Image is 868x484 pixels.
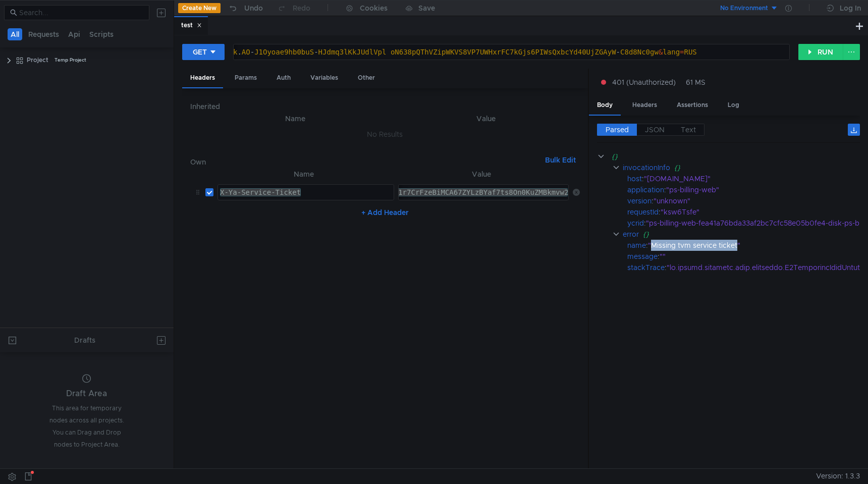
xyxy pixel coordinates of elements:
[182,44,225,60] button: GET
[270,1,317,16] button: Redo
[816,469,860,483] span: Version: 1.3.3
[27,52,48,68] div: Project
[293,2,310,14] div: Redo
[541,154,580,166] button: Bulk Edit
[55,52,86,68] div: Temp Project
[627,240,646,251] div: name
[720,96,747,115] div: Log
[181,20,202,31] div: test
[720,4,768,13] div: No Environment
[393,113,580,125] th: Value
[360,2,388,14] div: Cookies
[627,173,642,184] div: host
[686,78,706,87] div: 61 MS
[627,195,652,206] div: version
[244,2,263,14] div: Undo
[606,125,629,134] span: Parsed
[19,7,143,18] input: Search...
[190,156,541,168] h6: Own
[302,69,346,87] div: Variables
[25,28,62,40] button: Requests
[357,206,413,219] button: + Add Header
[394,168,569,180] th: Value
[623,162,670,173] div: invocationInfo
[840,2,861,14] div: Log In
[627,206,659,218] div: requestId
[198,113,393,125] th: Name
[645,125,665,134] span: JSON
[74,334,95,346] div: Drafts
[798,44,843,60] button: RUN
[213,168,394,180] th: Name
[418,5,435,12] div: Save
[350,69,383,87] div: Other
[178,3,221,13] button: Create New
[624,96,665,115] div: Headers
[623,229,639,240] div: error
[8,28,22,40] button: All
[190,100,580,113] h6: Inherited
[627,251,658,262] div: message
[669,96,716,115] div: Assertions
[227,69,265,87] div: Params
[627,218,644,229] div: ycrid
[268,69,299,87] div: Auth
[612,77,676,88] span: 401 (Unauthorized)
[681,125,696,134] span: Text
[627,184,664,195] div: application
[86,28,117,40] button: Scripts
[627,262,665,273] div: stackTrace
[182,69,223,88] div: Headers
[193,46,207,58] div: GET
[221,1,270,16] button: Undo
[367,130,403,139] nz-embed-empty: No Results
[65,28,83,40] button: Api
[589,96,621,116] div: Body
